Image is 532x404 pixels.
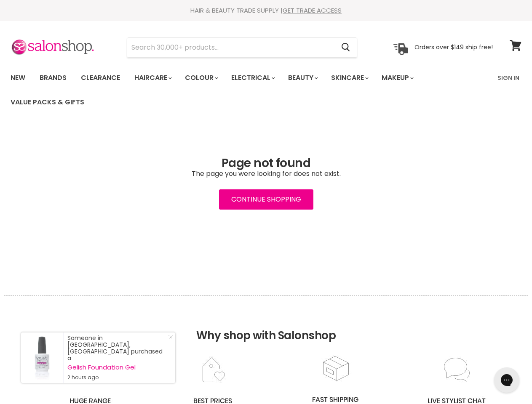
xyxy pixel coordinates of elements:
a: Gelish Foundation Gel [67,364,167,371]
ul: Main menu [4,66,492,114]
a: Colour [179,69,223,87]
a: Value Packs & Gifts [4,93,91,111]
iframe: Gorgias live chat messenger [490,364,524,396]
a: Visit product page [21,332,63,383]
h1: Page not found [11,157,521,170]
a: Makeup [375,69,419,87]
div: Someone in [GEOGRAPHIC_DATA], [GEOGRAPHIC_DATA] purchased a [67,335,167,381]
input: Search [127,38,334,57]
a: Continue Shopping [219,189,313,210]
a: GET TRADE ACCESS [283,6,342,15]
a: Skincare [325,69,374,87]
a: New [4,69,32,87]
a: Clearance [75,69,126,87]
p: Orders over $149 ship free! [414,43,493,51]
a: Haircare [128,69,177,87]
svg: Close Icon [168,335,173,340]
form: Product [127,37,357,58]
p: The page you were looking for does not exist. [11,170,521,178]
a: Brands [33,69,73,87]
a: Close Notification [165,335,173,343]
a: Sign In [492,69,524,87]
h2: Why shop with Salonshop [4,295,528,355]
button: Search [334,38,357,57]
small: 2 hours ago [67,374,167,381]
a: Electrical [225,69,280,87]
a: Beauty [282,69,323,87]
